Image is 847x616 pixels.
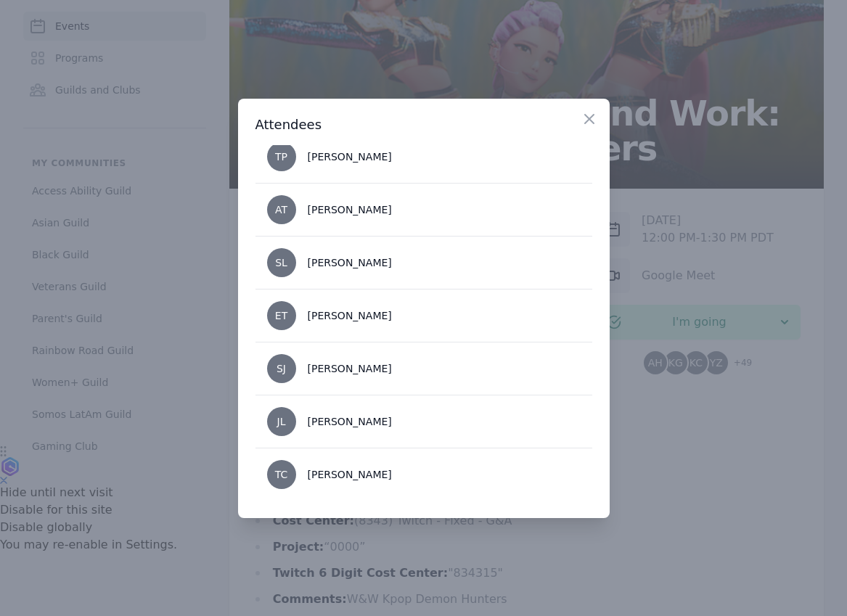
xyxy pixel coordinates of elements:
[277,416,286,427] span: JL
[275,258,287,268] span: SL
[308,361,392,376] div: [PERSON_NAME]
[308,202,392,217] div: [PERSON_NAME]
[275,152,287,162] span: TP
[308,255,392,270] div: [PERSON_NAME]
[308,149,392,164] div: [PERSON_NAME]
[277,364,286,374] span: SJ
[275,205,287,215] span: AT
[275,311,287,321] span: ET
[308,308,392,323] div: [PERSON_NAME]
[308,414,392,429] div: [PERSON_NAME]
[255,116,592,134] h3: Attendees
[308,467,392,482] div: [PERSON_NAME]
[275,469,288,480] span: TC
